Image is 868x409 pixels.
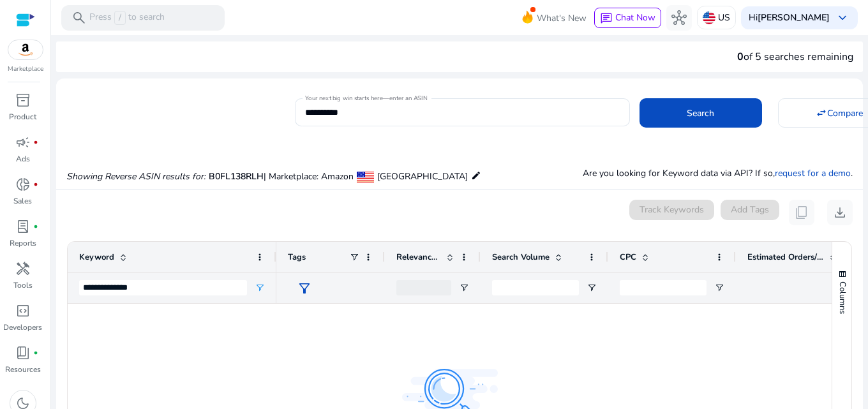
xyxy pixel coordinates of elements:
input: Search Volume Filter Input [492,280,579,295]
span: fiber_manual_record [33,140,38,145]
span: keyboard_arrow_down [835,10,850,26]
img: us.svg [703,11,715,24]
span: lab_profile [15,219,31,234]
span: Tags [288,251,306,263]
button: Open Filter Menu [459,283,469,293]
span: code_blocks [15,303,31,318]
span: Keyword [79,251,114,263]
button: Open Filter Menu [255,283,265,293]
img: amazon.svg [8,40,43,59]
span: | Marketplace: Amazon [264,170,354,182]
span: chat [600,12,613,25]
span: hub [671,10,687,26]
p: Sales [13,195,32,207]
p: Are you looking for Keyword data via API? If so, . [583,167,853,180]
mat-icon: edit [471,168,481,183]
span: B0FL138RLH [209,170,264,182]
i: Showing Reverse ASIN results for: [66,170,206,182]
p: Marketplace [8,64,43,74]
p: Resources [5,364,41,375]
span: Estimated Orders/Month [747,251,824,263]
mat-icon: swap_horiz [816,107,827,119]
span: fiber_manual_record [33,224,38,229]
button: hub [666,5,692,31]
button: Open Filter Menu [587,283,597,293]
span: inventory_2 [15,93,31,108]
div: of 5 searches remaining [737,49,853,64]
span: search [71,10,87,26]
p: Product [9,111,36,123]
span: download [832,205,848,220]
span: / [114,11,126,25]
button: chatChat Now [594,8,661,28]
p: Reports [10,237,36,249]
span: [GEOGRAPHIC_DATA] [377,170,468,182]
b: [PERSON_NAME] [758,11,830,24]
button: download [827,200,853,225]
p: Press to search [89,11,165,25]
span: campaign [15,135,31,150]
a: request for a demo [775,167,851,179]
p: Ads [16,153,30,165]
span: Relevance Score [396,251,441,263]
input: Keyword Filter Input [79,280,247,295]
p: Tools [13,279,33,291]
button: Search [640,98,762,128]
span: What's New [537,7,587,29]
span: 0 [737,50,744,64]
p: US [718,6,730,29]
span: book_4 [15,345,31,361]
span: Compare [827,107,863,120]
p: Developers [3,322,42,333]
span: Chat Now [615,11,655,24]
button: Open Filter Menu [714,283,724,293]
span: fiber_manual_record [33,350,38,355]
span: filter_alt [297,281,312,296]
input: CPC Filter Input [620,280,707,295]
span: Columns [837,281,848,314]
span: fiber_manual_record [33,182,38,187]
span: handyman [15,261,31,276]
span: CPC [620,251,636,263]
span: donut_small [15,177,31,192]
span: Search Volume [492,251,550,263]
p: Hi [749,13,830,22]
span: Search [687,107,714,120]
mat-label: Your next big win starts here—enter an ASIN [305,94,427,103]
